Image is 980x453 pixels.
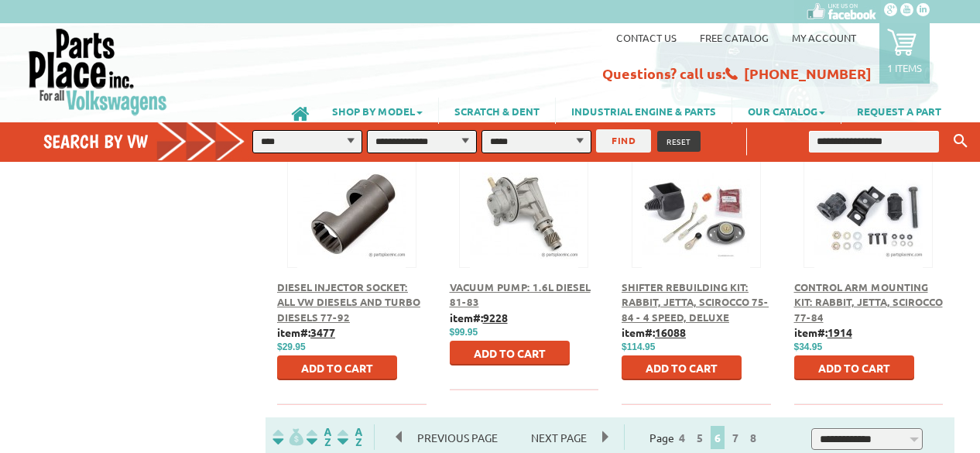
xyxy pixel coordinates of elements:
[794,355,914,380] button: Add to Cart
[711,426,725,449] span: 6
[675,431,689,444] a: 4
[828,325,852,339] u: 1914
[693,431,707,444] a: 5
[879,23,930,84] a: 1 items
[27,27,169,116] img: Parts Place Inc!
[402,426,513,449] span: Previous Page
[516,426,602,449] span: Next Page
[516,431,602,444] a: Next Page
[655,325,686,339] u: 16088
[622,325,686,339] b: item#:
[396,431,516,444] a: Previous Page
[277,280,420,324] a: Diesel Injector Socket: All VW Diesels and Turbo Diesels 77-92
[310,325,335,339] u: 3477
[728,431,742,444] a: 7
[887,61,922,74] p: 1 items
[616,31,677,44] a: Contact us
[303,428,334,446] img: Sort by Headline
[732,98,841,124] a: OUR CATALOG
[622,341,655,352] span: $114.95
[818,361,890,375] span: Add to Cart
[277,355,397,380] button: Add to Cart
[483,311,508,324] u: 9228
[439,98,555,124] a: SCRATCH & DENT
[794,280,943,324] a: Control Arm Mounting Kit: Rabbit, Jetta, Scirocco 77-84
[622,280,769,324] a: Shifter Rebuilding Kit: Rabbit, Jetta, Scirocco 75-84 - 4 Speed, Deluxe
[272,428,303,446] img: filterpricelow.svg
[666,136,691,147] span: RESET
[474,346,546,360] span: Add to Cart
[794,341,823,352] span: $34.95
[700,31,769,44] a: Free Catalog
[450,280,591,309] a: Vacuum Pump: 1.6L Diesel 81-83
[841,98,957,124] a: REQUEST A PART
[301,361,373,375] span: Add to Cart
[596,129,651,153] button: FIND
[277,341,306,352] span: $29.95
[317,98,438,124] a: SHOP BY MODEL
[792,31,856,44] a: My Account
[622,355,742,380] button: Add to Cart
[624,424,786,450] div: Page
[556,98,732,124] a: INDUSTRIAL ENGINE & PARTS
[334,428,365,446] img: Sort by Sales Rank
[949,129,972,154] button: Keyword Search
[794,325,852,339] b: item#:
[450,341,570,365] button: Add to Cart
[646,361,718,375] span: Add to Cart
[450,327,478,338] span: $99.95
[277,325,335,339] b: item#:
[657,131,701,152] button: RESET
[450,311,508,324] b: item#:
[43,130,256,153] h4: Search by VW
[746,431,760,444] a: 8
